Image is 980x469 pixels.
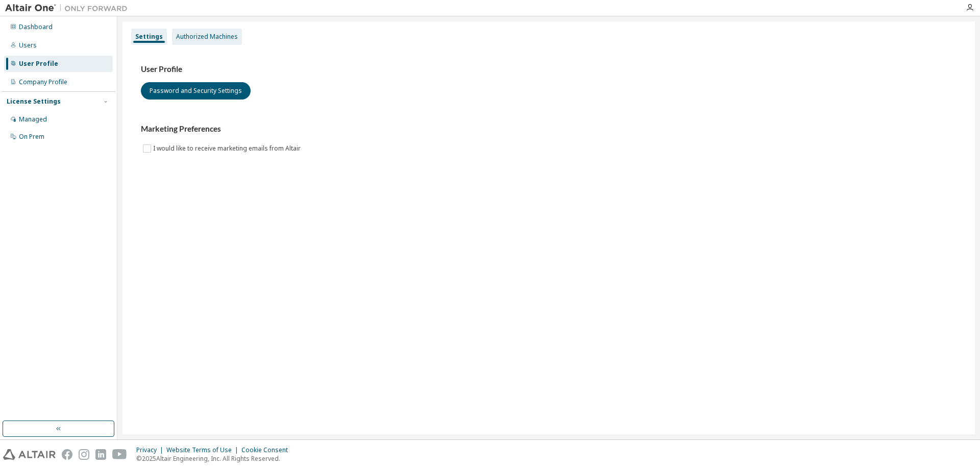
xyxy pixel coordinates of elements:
div: Managed [19,115,47,124]
img: instagram.svg [79,449,89,460]
div: Users [19,41,37,50]
img: altair_logo.svg [3,449,56,460]
div: Cookie Consent [241,446,294,454]
div: User Profile [19,60,58,68]
div: Settings [135,33,163,41]
div: Authorized Machines [176,33,238,41]
img: youtube.svg [112,449,127,460]
p: © 2025 Altair Engineering, Inc. All Rights Reserved. [136,454,294,463]
h3: User Profile [141,64,957,75]
button: Password and Security Settings [141,82,251,100]
h3: Marketing Preferences [141,124,957,134]
img: Altair One [5,3,133,13]
div: Dashboard [19,23,53,31]
img: linkedin.svg [95,449,106,460]
div: On Prem [19,133,44,141]
div: Privacy [136,446,166,454]
div: License Settings [7,97,61,106]
div: Website Terms of Use [166,446,241,454]
div: Company Profile [19,78,67,86]
label: I would like to receive marketing emails from Altair [153,142,303,155]
img: facebook.svg [62,449,72,460]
